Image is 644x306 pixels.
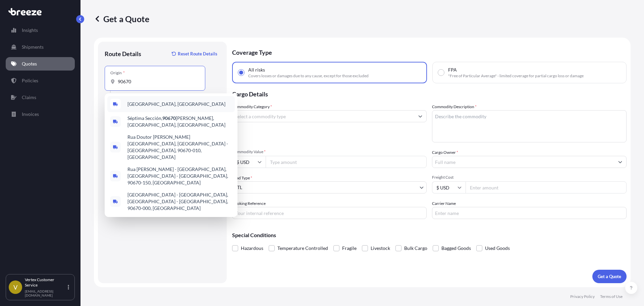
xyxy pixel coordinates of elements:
p: Get a Quote [94,13,149,24]
label: Commodity Description [432,103,477,110]
label: Carrier Name [432,200,456,207]
label: Booking Reference [232,200,266,207]
span: Bulk Cargo [404,243,427,253]
p: Get a Quote [598,273,621,280]
p: Terms of Use [600,294,623,299]
p: Quotes [22,60,37,67]
p: Shipments [22,44,44,50]
p: [EMAIL_ADDRESS][DOMAIN_NAME] [25,289,66,297]
span: "Free of Particular Average" - limited coverage for partial cargo loss or damage [448,73,584,79]
p: Vertex Customer Service [25,277,66,288]
p: Cargo Details [232,83,627,103]
p: Invoices [22,111,39,118]
span: [GEOGRAPHIC_DATA], [GEOGRAPHIC_DATA] [127,101,225,107]
span: Freight Cost [432,175,627,180]
span: V [13,284,17,291]
p: Policies [22,77,38,84]
input: Enter name [432,207,627,219]
span: All risks [248,67,265,73]
p: Claims [22,94,36,101]
span: Load Type [232,175,252,181]
span: Livestock [371,243,390,253]
span: Covers losses or damages due to any cause, except for those excluded [248,73,369,79]
span: Rua [PERSON_NAME] - [GEOGRAPHIC_DATA], [GEOGRAPHIC_DATA] - [GEOGRAPHIC_DATA], 90670-150, [GEOGRAP... [127,166,232,186]
input: Select a commodity type [232,110,414,122]
p: Insights [22,27,38,34]
label: Commodity Category [232,103,272,110]
p: Coverage Type [232,42,627,62]
input: Type amount [266,156,427,168]
span: Bagged Goods [441,243,471,253]
p: Privacy Policy [570,294,595,299]
span: Rua Doutor [PERSON_NAME][GEOGRAPHIC_DATA], [GEOGRAPHIC_DATA] - [GEOGRAPHIC_DATA], 90670-010, [GEO... [127,134,232,161]
label: Cargo Owner [432,149,458,156]
span: Hazardous [241,243,263,253]
button: Show suggestions [414,110,426,122]
p: Special Conditions [232,232,627,238]
span: Commodity Value [232,149,427,155]
span: [GEOGRAPHIC_DATA] - [GEOGRAPHIC_DATA], [GEOGRAPHIC_DATA] - [GEOGRAPHIC_DATA], 90670-000, [GEOGRAP... [127,191,232,212]
div: Show suggestions [105,93,237,217]
input: Origin [118,78,197,85]
span: Fragile [342,243,357,253]
input: Your internal reference [232,207,427,219]
input: Enter amount [466,181,627,193]
span: FPA [448,67,457,73]
div: Origin [110,70,125,76]
p: Reset Route Details [178,50,217,57]
span: Séptima Sección, [PERSON_NAME], [GEOGRAPHIC_DATA], [GEOGRAPHIC_DATA] [127,115,232,128]
span: Temperature Controlled [277,243,328,253]
span: LTL [235,184,242,191]
input: Full name [432,156,614,168]
span: Used Goods [485,243,510,253]
p: Route Details [105,50,141,58]
b: 90670 [162,115,176,121]
button: Show suggestions [614,156,626,168]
